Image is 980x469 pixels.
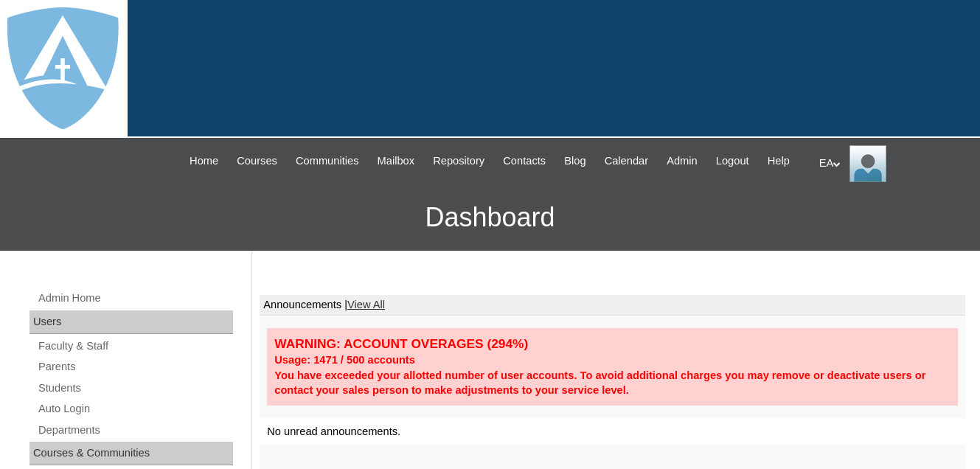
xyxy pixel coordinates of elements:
a: Mailbox [370,153,423,170]
span: Calendar [605,153,648,170]
a: Communities [288,153,366,170]
div: WARNING: ACCOUNT OVERAGES (294%) [274,336,951,352]
span: Logout [716,153,749,170]
span: Repository [433,153,484,170]
a: Faculty & Staff [37,337,233,355]
img: logo-white.png [7,7,119,129]
img: EA Administrator [849,145,886,182]
div: Courses & Communities [29,442,233,465]
td: No unread announcements. [260,418,965,445]
span: Home [190,153,218,170]
span: Contacts [503,153,546,170]
a: Courses [229,153,285,170]
a: Repository [425,153,492,170]
a: Auto Login [37,400,233,418]
strong: Usage: 1471 / 500 accounts [274,354,415,366]
a: Blog [557,153,593,170]
a: View All [347,299,385,310]
a: Parents [37,358,233,376]
span: Blog [564,153,585,170]
a: Logout [709,153,757,170]
div: You have exceeded your allotted number of user accounts. To avoid additional charges you may remo... [274,368,951,398]
a: Home [182,153,226,170]
a: Contacts [496,153,553,170]
span: Admin [667,153,698,170]
span: Mailbox [378,153,415,170]
div: Users [29,310,233,334]
span: Communities [296,153,359,170]
a: Help [760,153,797,170]
h3: Dashboard [7,184,973,251]
span: Help [768,153,790,170]
a: Calendar [597,153,656,170]
a: Departments [37,421,233,440]
a: Admin Home [37,289,233,308]
td: Announcements | [260,295,965,316]
span: Courses [237,153,277,170]
a: Admin [659,153,705,170]
a: Students [37,379,233,397]
div: EA [819,145,965,182]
